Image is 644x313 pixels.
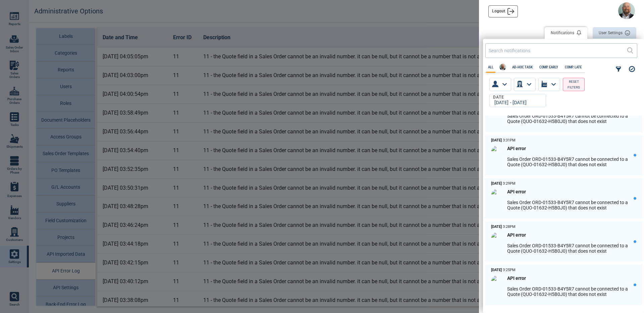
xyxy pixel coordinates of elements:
button: Logout [488,5,518,17]
label: 3:25PM [491,268,516,272]
label: COMP. EARLY [537,65,560,69]
img: Avatar [491,232,503,244]
p: Sales Order ORD-01533-B4Y5R7 cannot be connected to a Quote (QUO-01632-H5B0J0) that does not exist [507,200,634,210]
p: Sales Order ORD-01533-B4Y5R7 cannot be connected to a Quote (QUO-01632-H5B0J0) that does not exist [507,113,634,124]
img: Avatar [618,2,635,19]
div: outlined primary button group [545,27,636,41]
img: Avatar [491,189,503,201]
button: Notifications [545,27,587,39]
p: Sales Order ORD-01533-B4Y5R7 cannot be connected to a Quote (QUO-01632-H5B0J0) that does not exist [507,156,634,167]
label: 3:29PM [491,182,516,186]
strong: [DATE] [491,225,502,229]
strong: API error [507,189,526,194]
label: AD-HOC TASK [510,65,535,69]
div: [DATE] - [DATE] [492,100,540,106]
label: 3:28PM [491,225,516,229]
strong: [DATE] [491,181,502,186]
img: Avatar [491,146,503,158]
img: Avatar [499,64,506,70]
p: Sales Order ORD-01533-B4Y5R7 cannot be connected to a Quote (QUO-01632-H5B0J0) that does not exist [507,243,634,254]
strong: API error [507,232,526,238]
div: grid [483,116,642,308]
button: RESET FILTERS [563,78,585,91]
strong: [DATE] [491,138,502,142]
strong: API error [507,146,526,151]
label: COMP. LATE [563,65,584,69]
label: All [486,65,495,69]
input: Search notifications [489,46,627,55]
button: User Settings [593,27,636,39]
label: 3:31PM [491,138,516,143]
p: Sales Order ORD-01533-B4Y5R7 cannot be connected to a Quote (QUO-01632-H5B0J0) that does not exist [507,286,634,297]
span: RESET FILTERS [566,79,582,90]
strong: API error [507,275,526,281]
img: Avatar [491,275,503,288]
strong: [DATE] [491,268,502,272]
legend: Date [492,95,505,100]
